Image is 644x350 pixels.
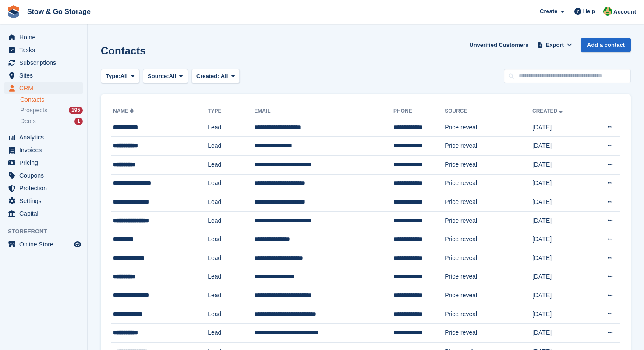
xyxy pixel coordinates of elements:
[445,249,532,268] td: Price reveal
[445,118,532,137] td: Price reveal
[208,324,254,343] td: Lead
[208,155,254,174] td: Lead
[445,193,532,212] td: Price reveal
[106,72,120,81] span: Type:
[208,193,254,212] td: Lead
[4,157,83,169] a: menu
[20,117,83,126] a: Deals 1
[72,239,83,250] a: Preview store
[208,118,254,137] td: Lead
[254,104,393,118] th: Email
[532,249,588,268] td: [DATE]
[4,69,83,82] a: menu
[20,106,47,114] span: Prospects
[113,108,135,114] a: Name
[101,69,139,83] button: Type: All
[7,5,20,18] img: stora-icon-8386f47178a22dfd0bd8f6a31ec36ba5ce8667c1dd55bd0f319d3a0aa187defe.svg
[532,174,588,193] td: [DATE]
[4,169,83,182] a: menu
[4,57,83,69] a: menu
[8,227,87,236] span: Storefront
[143,69,188,83] button: Source: All
[4,182,83,194] a: menu
[20,106,83,115] a: Prospects 195
[532,155,588,174] td: [DATE]
[4,238,83,250] a: menu
[466,38,532,52] a: Unverified Customers
[603,7,612,16] img: Alex Taylor
[546,41,564,50] span: Export
[4,31,83,43] a: menu
[19,182,72,194] span: Protection
[445,286,532,305] td: Price reveal
[532,137,588,156] td: [DATE]
[19,207,72,220] span: Capital
[4,144,83,156] a: menu
[19,157,72,169] span: Pricing
[191,69,240,83] button: Created: All
[120,72,128,81] span: All
[532,211,588,230] td: [DATE]
[74,118,83,125] div: 1
[69,107,83,114] div: 195
[208,268,254,286] td: Lead
[535,38,574,52] button: Export
[208,249,254,268] td: Lead
[445,268,532,286] td: Price reveal
[532,193,588,212] td: [DATE]
[532,286,588,305] td: [DATE]
[445,174,532,193] td: Price reveal
[19,144,72,156] span: Invoices
[208,211,254,230] td: Lead
[169,72,177,81] span: All
[613,7,636,16] span: Account
[19,31,72,43] span: Home
[581,38,631,52] a: Add a contact
[19,195,72,207] span: Settings
[532,268,588,286] td: [DATE]
[148,72,169,81] span: Source:
[445,230,532,249] td: Price reveal
[19,82,72,94] span: CRM
[583,7,595,16] span: Help
[19,57,72,69] span: Subscriptions
[4,207,83,220] a: menu
[445,324,532,343] td: Price reveal
[445,155,532,174] td: Price reveal
[19,131,72,143] span: Analytics
[208,286,254,305] td: Lead
[19,44,72,56] span: Tasks
[532,108,564,114] a: Created
[208,305,254,324] td: Lead
[19,238,72,250] span: Online Store
[208,137,254,156] td: Lead
[221,73,228,79] span: All
[4,195,83,207] a: menu
[4,131,83,143] a: menu
[532,324,588,343] td: [DATE]
[445,137,532,156] td: Price reveal
[19,169,72,182] span: Coupons
[208,230,254,249] td: Lead
[19,69,72,82] span: Sites
[196,73,219,79] span: Created:
[393,104,445,118] th: Phone
[532,305,588,324] td: [DATE]
[4,44,83,56] a: menu
[20,117,36,125] span: Deals
[208,174,254,193] td: Lead
[101,45,146,57] h1: Contacts
[24,4,94,19] a: Stow & Go Storage
[445,211,532,230] td: Price reveal
[20,96,83,104] a: Contacts
[445,305,532,324] td: Price reveal
[4,82,83,94] a: menu
[532,118,588,137] td: [DATE]
[532,230,588,249] td: [DATE]
[208,104,254,118] th: Type
[445,104,532,118] th: Source
[540,7,557,16] span: Create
